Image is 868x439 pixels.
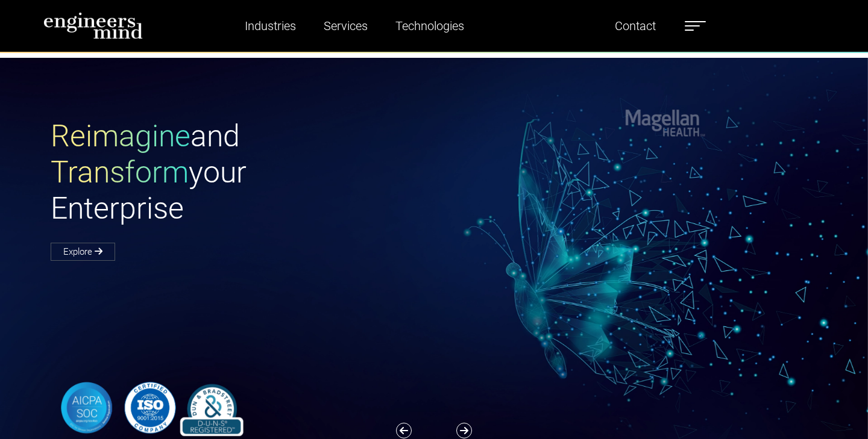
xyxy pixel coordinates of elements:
a: Industries [240,12,301,40]
h1: and your Enterprise [51,118,434,226]
a: Explore [51,243,115,261]
a: Technologies [391,12,469,40]
span: Reimagine [51,119,190,154]
a: Contact [610,12,661,40]
span: Transform [51,155,189,190]
img: banner-logo [51,379,248,436]
a: Services [319,12,373,40]
img: logo [43,12,143,39]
